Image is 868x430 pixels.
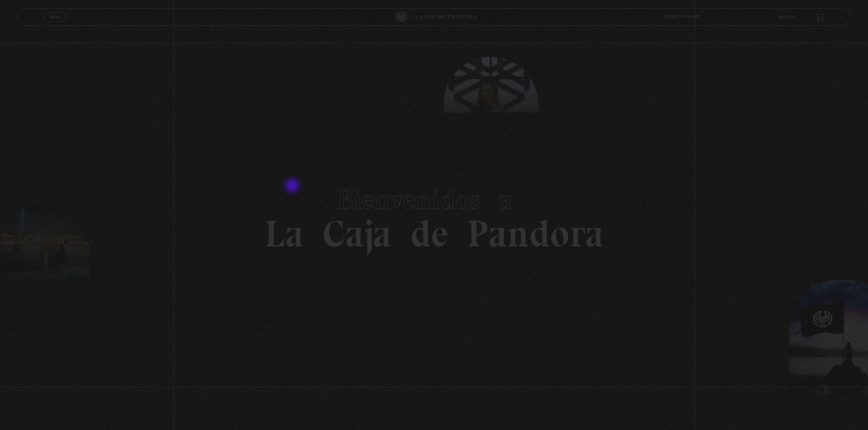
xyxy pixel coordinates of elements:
[662,15,707,19] span: [PERSON_NAME]
[50,15,61,19] span: Menu
[265,177,604,253] h1: La Caja de Pandora
[779,15,795,19] a: Buscar
[815,13,825,22] a: View your shopping cart
[47,21,63,26] span: Cerrar
[337,183,531,216] span: Bienvenidos a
